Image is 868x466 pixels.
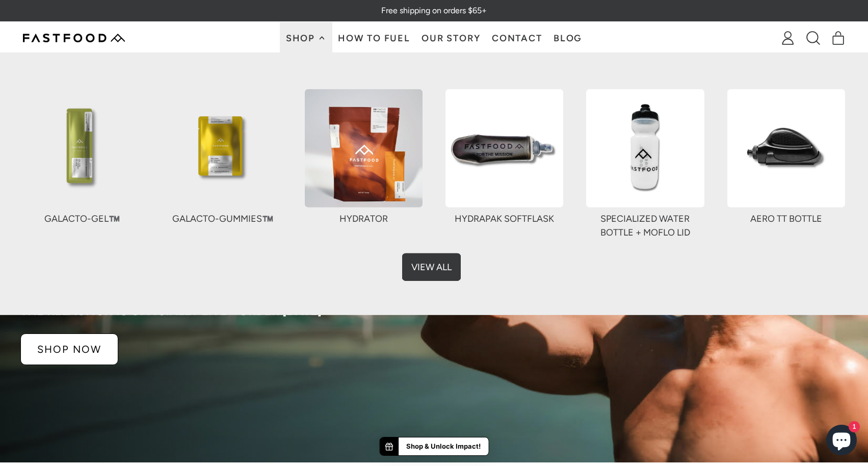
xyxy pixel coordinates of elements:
img: Fastfood [23,34,125,42]
inbox-online-store-chat: Shopify online store chat [823,425,860,458]
a: How To Fuel [332,22,416,54]
a: Our Story [416,22,486,54]
button: Shop [280,22,332,54]
a: Blog [548,22,588,54]
p: SHOP NOW [37,344,101,354]
a: SHOP NOW [20,333,118,365]
a: Contact [486,22,548,54]
span: Shop [286,34,318,43]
